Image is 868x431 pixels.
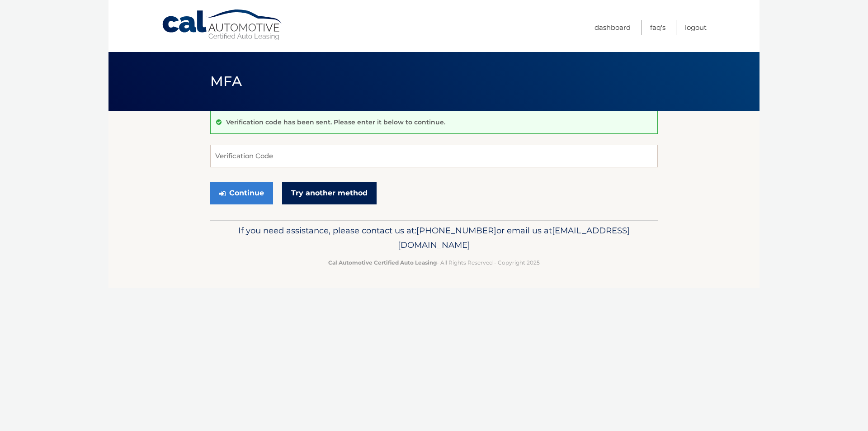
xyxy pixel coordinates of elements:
[210,73,242,90] span: MFA
[282,182,377,204] a: Try another method
[416,225,496,236] span: [PHONE_NUMBER]
[328,259,437,266] strong: Cal Automotive Certified Auto Leasing
[161,9,283,41] a: Cal Automotive
[594,20,631,35] a: Dashboard
[650,20,665,35] a: FAQ's
[685,20,707,35] a: Logout
[216,223,652,252] p: If you need assistance, please contact us at: or email us at
[210,145,658,167] input: Verification Code
[226,118,445,126] p: Verification code has been sent. Please enter it below to continue.
[210,182,273,204] button: Continue
[398,225,630,250] span: [EMAIL_ADDRESS][DOMAIN_NAME]
[216,258,652,267] p: - All Rights Reserved - Copyright 2025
